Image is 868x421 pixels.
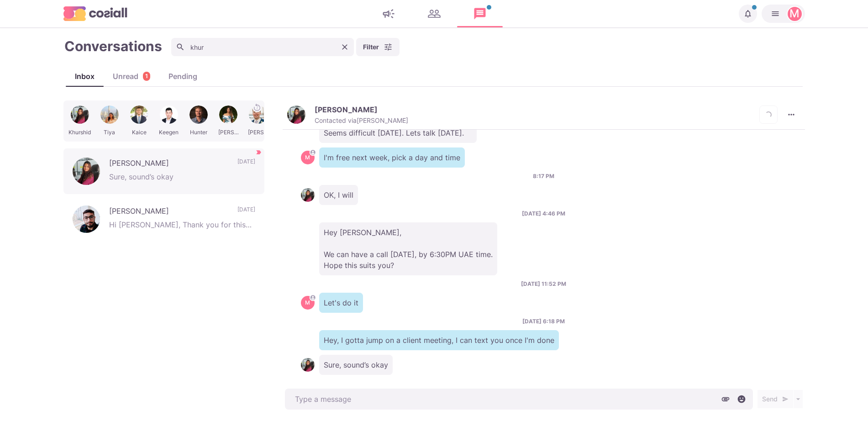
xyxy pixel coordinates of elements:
button: Martin [762,5,805,23]
p: 8:17 PM [533,172,554,180]
button: Clear [338,40,352,54]
button: Attach files [719,392,732,406]
p: I'm free next week, pick a day and time [319,147,465,168]
img: logo [63,6,127,21]
div: Pending [159,71,206,82]
img: Yash Khurana [73,205,100,233]
h1: Conversations [64,38,162,54]
img: Khurshid Ahmed [287,105,305,124]
p: [PERSON_NAME] [109,205,228,219]
button: Khurshid Ahmed[PERSON_NAME]Contacted via[PERSON_NAME] [287,105,408,125]
div: Inbox [66,71,104,82]
div: Martin [305,300,310,305]
p: Hey, I gotta jump on a client meeting, I can text you once I'm done [319,330,559,350]
p: Hey [PERSON_NAME], We can have a call [DATE], by 6:30PM UAE time. Hope this suits you? [319,222,497,275]
p: Hi [PERSON_NAME], Thank you for this opportunity. Sorry, right now, not looking for a new role. T... [109,219,255,233]
button: Send [758,390,793,408]
div: Unread [104,71,159,82]
button: Filter [356,38,400,56]
p: Contacted via [PERSON_NAME] [315,116,408,125]
svg: avatar [310,150,315,155]
input: Search conversations [171,38,354,56]
p: Sure, sound’s okay [319,355,393,375]
p: 1 [145,72,148,81]
img: Khurshid Ahmed [73,158,100,185]
button: More menu [782,105,800,124]
p: Let's do it [319,293,363,313]
p: [DATE] 4:46 PM [522,210,565,218]
p: [DATE] 11:52 PM [521,280,566,288]
img: Khurshid Ahmed [301,188,315,202]
button: Add add contacts [759,105,778,124]
p: [PERSON_NAME] [315,105,378,114]
p: [DATE] [237,158,255,171]
p: OK, I will [319,185,358,205]
div: Martin [789,8,800,19]
div: Martin [305,155,310,160]
p: [DATE] [237,205,255,219]
button: Select emoji [735,392,748,406]
svg: avatar [310,295,315,300]
p: Sure, sound’s okay [109,171,255,185]
img: Khurshid Ahmed [301,358,315,372]
p: [PERSON_NAME] [109,158,228,171]
button: Notifications [739,5,757,23]
p: [DATE] 6:18 PM [522,317,565,326]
